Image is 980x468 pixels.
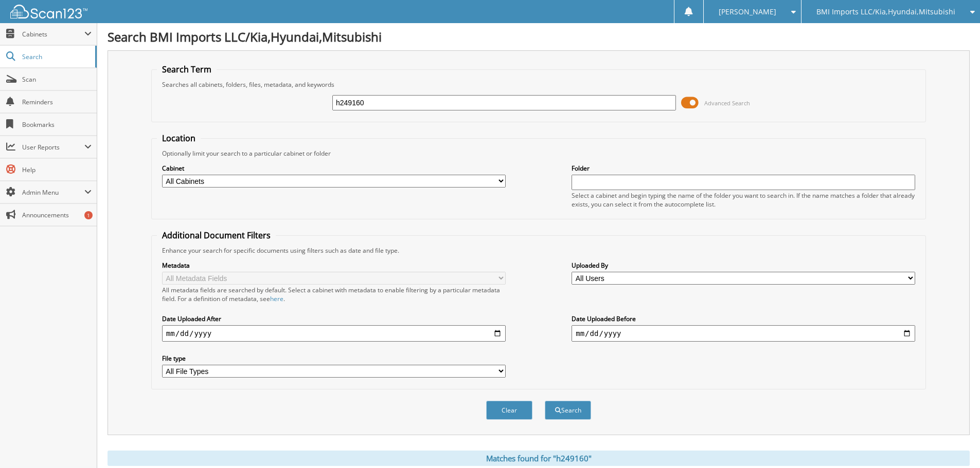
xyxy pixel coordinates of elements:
span: [PERSON_NAME] [719,9,776,15]
span: Help [22,165,92,174]
img: scan123-logo-white.svg [10,5,87,18]
span: BMI Imports LLC/Kia,Hyundai,Mitsubishi [816,9,955,15]
label: Date Uploaded Before [572,314,915,323]
div: All metadata fields are searched by default. Select a cabinet with metadata to enable filtering b... [162,286,506,303]
div: Optionally limit your search to a particular cabinet or folder [157,149,920,158]
h1: Search BMI Imports LLC/Kia,Hyundai,Mitsubishi [108,28,970,45]
div: Matches found for "h249160" [108,451,970,466]
input: end [572,325,915,342]
legend: Search Term [157,64,217,75]
button: Clear [486,401,532,420]
legend: Additional Document Filters [157,230,276,241]
label: Folder [572,164,915,173]
span: User Reports [22,143,84,152]
div: 1 [84,211,93,219]
span: Scan [22,75,92,84]
label: Cabinet [162,164,506,173]
legend: Location [157,133,201,144]
button: Search [545,401,591,420]
label: File type [162,354,506,363]
span: Admin Menu [22,188,84,197]
span: Advanced Search [704,99,750,107]
span: Search [22,52,90,61]
span: Bookmarks [22,120,92,129]
label: Uploaded By [572,261,915,270]
input: start [162,325,506,342]
label: Metadata [162,261,506,270]
span: Announcements [22,211,92,219]
span: Reminders [22,98,92,106]
div: Select a cabinet and begin typing the name of the folder you want to search in. If the name match... [572,191,915,209]
span: Cabinets [22,30,84,39]
div: Enhance your search for specific documents using filters such as date and file type. [157,246,920,255]
label: Date Uploaded After [162,314,506,323]
div: Searches all cabinets, folders, files, metadata, and keywords [157,80,920,89]
a: here [270,294,283,303]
